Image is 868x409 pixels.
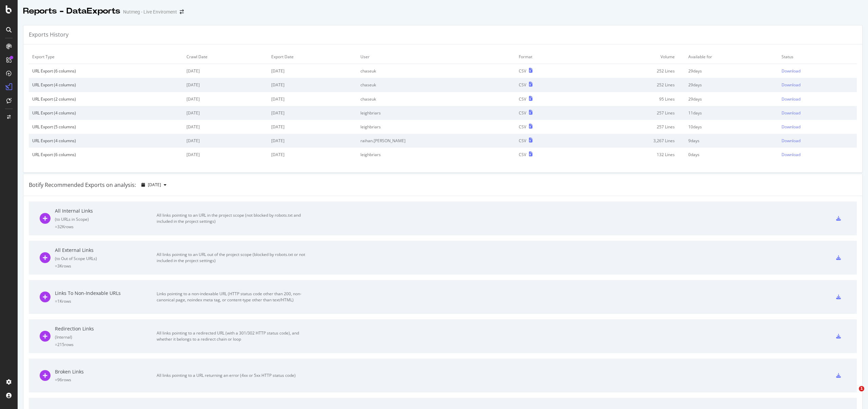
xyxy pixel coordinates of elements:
td: [DATE] [268,120,357,134]
div: Download [782,152,801,157]
td: [DATE] [183,120,268,134]
div: = 1K rows [55,298,157,304]
div: ( to URLs in Scope ) [55,216,157,222]
td: 29 days [685,64,778,78]
div: Download [782,68,801,74]
div: All External Links [55,247,157,254]
div: CSV [519,152,526,157]
td: Format [515,50,578,64]
a: Download [782,138,853,144]
div: URL Export (4 columns) [32,110,180,116]
div: ( Internal ) [55,334,157,340]
div: csv-export [836,295,841,299]
div: = 32K rows [55,224,157,230]
td: leighbriars [357,106,515,120]
div: Download [782,138,801,144]
td: [DATE] [183,148,268,162]
div: = 215 rows [55,342,157,347]
div: Download [782,124,801,130]
td: Volume [578,50,685,64]
td: 29 days [685,78,778,92]
div: arrow-right-arrow-left [180,9,184,14]
div: ( to Out of Scope URLs ) [55,256,157,261]
td: leighbriars [357,148,515,162]
div: Download [782,96,801,102]
td: 3,267 Lines [578,134,685,148]
td: chaseuk [357,78,515,92]
button: [DATE] [139,179,169,190]
div: Redirection Links [55,325,157,332]
div: All links pointing to an URL out of the project scope (blocked by robots.txt or not included in t... [157,252,309,264]
div: csv-export [836,255,841,260]
td: 252 Lines [578,64,685,78]
a: Download [782,96,853,102]
span: 1 [859,386,864,391]
div: = 3K rows [55,263,157,269]
td: 10 days [685,120,778,134]
a: Download [782,152,853,157]
span: 2025 Sep. 29th [148,182,161,188]
td: chaseuk [357,64,515,78]
div: CSV [519,124,526,130]
a: Download [782,124,853,130]
td: User [357,50,515,64]
div: URL Export (6 columns) [32,68,180,74]
div: Links pointing to a non-indexable URL (HTTP status code other than 200, non-canonical page, noind... [157,291,309,303]
td: [DATE] [268,134,357,148]
div: csv-export [836,373,841,378]
div: Broken Links [55,368,157,375]
div: csv-export [836,334,841,339]
div: All links pointing to an URL in the project scope (not blocked by robots.txt and included in the ... [157,212,309,224]
td: [DATE] [183,106,268,120]
td: Available for [685,50,778,64]
div: Download [782,82,801,88]
td: raihan.[PERSON_NAME] [357,134,515,148]
div: CSV [519,96,526,102]
div: CSV [519,68,526,74]
td: [DATE] [183,92,268,106]
td: chaseuk [357,92,515,106]
a: Download [782,68,853,74]
div: CSV [519,138,526,144]
iframe: Intercom live chat [845,386,861,402]
div: Links To Non-Indexable URLs [55,290,157,297]
td: 132 Lines [578,148,685,162]
td: Export Date [268,50,357,64]
div: All links pointing to a redirected URL (with a 301/302 HTTP status code), and whether it belongs ... [157,330,309,342]
a: Download [782,110,853,116]
div: All Internal Links [55,208,157,214]
td: 257 Lines [578,106,685,120]
td: 0 days [685,148,778,162]
div: = 96 rows [55,377,157,383]
div: Reports - DataExports [23,5,120,17]
td: 9 days [685,134,778,148]
td: 252 Lines [578,78,685,92]
div: URL Export (4 columns) [32,138,180,144]
td: [DATE] [268,92,357,106]
div: CSV [519,82,526,88]
td: Status [778,50,857,64]
td: [DATE] [183,64,268,78]
div: URL Export (2 columns) [32,96,180,102]
div: Download [782,110,801,116]
div: URL Export (5 columns) [32,124,180,130]
td: [DATE] [183,78,268,92]
td: [DATE] [268,106,357,120]
td: Export Type [29,50,183,64]
div: csv-export [836,216,841,221]
div: CSV [519,110,526,116]
td: 11 days [685,106,778,120]
td: 95 Lines [578,92,685,106]
div: URL Export (6 columns) [32,152,180,157]
td: [DATE] [268,64,357,78]
div: Nutmeg - Live Enviroment [123,8,177,15]
div: Botify Recommended Exports on analysis: [29,181,136,189]
div: URL Export (4 columns) [32,82,180,88]
td: 257 Lines [578,120,685,134]
td: [DATE] [183,134,268,148]
td: [DATE] [268,148,357,162]
a: Download [782,82,853,88]
td: 29 days [685,92,778,106]
div: All links pointing to a URL returning an error (4xx or 5xx HTTP status code) [157,372,309,379]
td: Crawl Date [183,50,268,64]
